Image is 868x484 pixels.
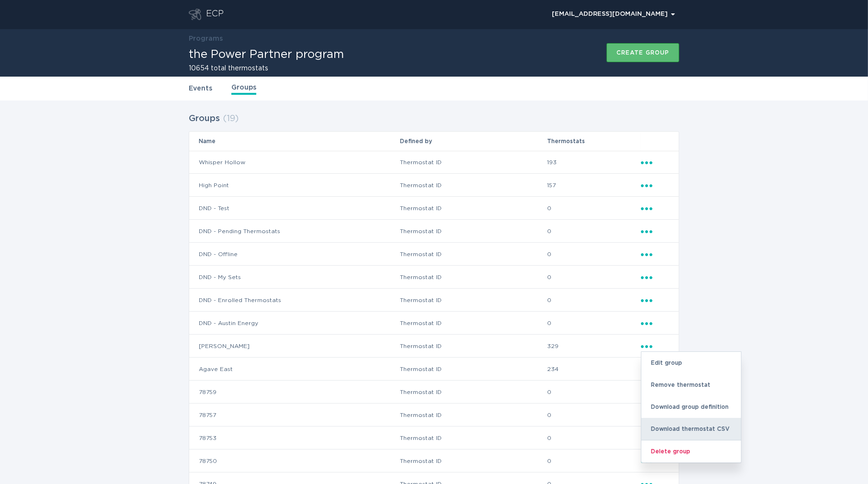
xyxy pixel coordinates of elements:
[400,243,547,266] td: Thermostat ID
[547,427,640,450] td: 0
[189,358,400,381] td: Agave East
[189,358,679,381] tr: d4e68daaa0f24a49beb9002b841a67a6
[552,11,675,17] div: [EMAIL_ADDRESS][DOMAIN_NAME]
[189,243,679,266] tr: 9be81fdf13b199ac06cde2f8043a754f6569e408
[189,312,400,335] td: DND - Austin Energy
[547,132,640,151] th: Thermostats
[189,151,679,174] tr: 275fe029f442435fa047d9d4e3c7b5b6
[189,381,679,404] tr: 862d7e61bf7e59affd8f8f0a251e89895d027e44
[189,197,400,220] td: DND - Test
[641,203,669,214] div: Popover menu
[400,381,547,404] td: Thermostat ID
[189,35,223,42] a: Programs
[189,404,679,427] tr: 75010b4a8afef8476c88be71f881fd85719f3a73
[189,151,400,174] td: Whisper Hollow
[231,82,256,95] a: Groups
[189,9,201,20] button: Go to dashboard
[400,450,547,473] td: Thermostat ID
[641,396,741,418] div: Download group definition
[189,427,679,450] tr: ed7a9cd9b2e73feaff09871abae1d7e5b673d5b0
[547,335,640,358] td: 329
[189,450,400,473] td: 78750
[189,335,400,358] td: [PERSON_NAME]
[223,114,239,123] span: ( 19 )
[547,243,640,266] td: 0
[189,197,679,220] tr: ddff006348d9f6985cde266114d976495c840879
[641,418,741,440] div: Download thermostat CSV
[400,335,547,358] td: Thermostat ID
[189,404,400,427] td: 78757
[189,174,679,197] tr: 3124351f5c3d4c9295d2153e43e32fc4
[189,65,344,72] h2: 10654 total thermostats
[400,132,547,151] th: Defined by
[400,358,547,381] td: Thermostat ID
[189,450,679,473] tr: e4e82fe5ea0a44fa7f5f27b9e8559833af748684
[641,249,669,259] div: Popover menu
[547,266,640,289] td: 0
[547,289,640,312] td: 0
[548,7,679,22] div: Popover menu
[189,220,679,243] tr: 875b5b04df190954f478b077fce870cf1c2768f7
[189,289,400,312] td: DND - Enrolled Thermostats
[189,83,212,94] a: Events
[641,180,669,191] div: Popover menu
[189,174,400,197] td: High Point
[400,266,547,289] td: Thermostat ID
[641,318,669,328] div: Popover menu
[641,352,741,374] div: Edit group
[400,151,547,174] td: Thermostat ID
[641,157,669,168] div: Popover menu
[400,289,547,312] td: Thermostat ID
[547,197,640,220] td: 0
[189,132,400,151] th: Name
[547,312,640,335] td: 0
[189,110,220,127] h2: Groups
[189,266,679,289] tr: 274b88dc753a02d18ae93be4962f2448805cfa36
[400,404,547,427] td: Thermostat ID
[641,440,741,462] div: Delete group
[400,197,547,220] td: Thermostat ID
[547,174,640,197] td: 157
[547,404,640,427] td: 0
[189,132,679,151] tr: Table Headers
[547,151,640,174] td: 193
[400,312,547,335] td: Thermostat ID
[641,374,741,396] div: Remove thermostat
[400,220,547,243] td: Thermostat ID
[641,272,669,282] div: Popover menu
[606,43,679,62] button: Create group
[641,295,669,305] div: Popover menu
[400,427,547,450] td: Thermostat ID
[547,381,640,404] td: 0
[189,335,679,358] tr: 4c7b4abfe2b34ebaa82c5e767258e6bb
[547,220,640,243] td: 0
[548,7,679,22] button: Open user account details
[189,220,400,243] td: DND - Pending Thermostats
[547,450,640,473] td: 0
[641,226,669,236] div: Popover menu
[189,266,400,289] td: DND - My Sets
[189,427,400,450] td: 78753
[189,49,344,60] h1: the Power Partner program
[189,312,679,335] tr: fcb232379e0beb5609ca3ebf4a432c09188cb681
[189,243,400,266] td: DND - Offline
[189,289,679,312] tr: 654edd05f3ec40edf52bc9e046615707da5e941d
[400,174,547,197] td: Thermostat ID
[189,381,400,404] td: 78759
[206,9,224,20] div: ECP
[547,358,640,381] td: 234
[617,50,669,56] div: Create group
